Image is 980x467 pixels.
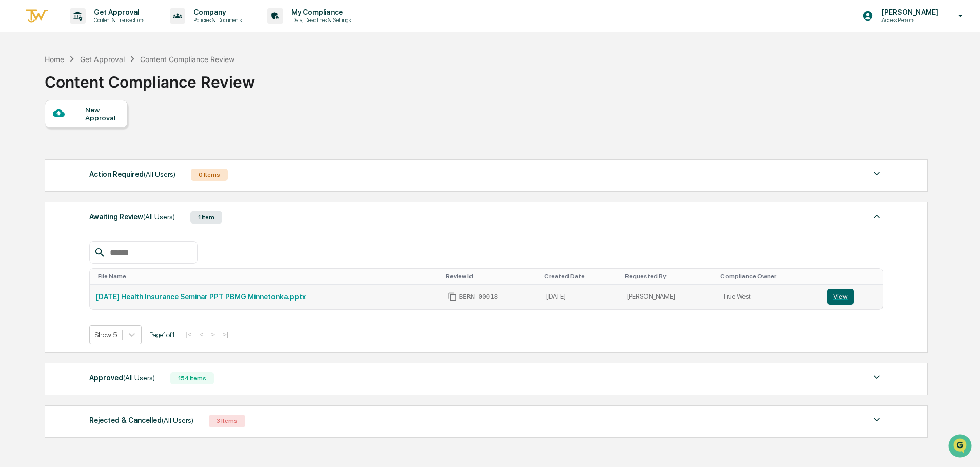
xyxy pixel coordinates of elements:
div: 🗄️ [74,130,83,138]
div: Awaiting Review [89,210,175,224]
td: True West [716,285,821,309]
span: (All Users) [123,374,155,382]
button: >| [220,330,231,339]
span: BERN-00018 [459,293,498,301]
a: 🖐️Preclearance [6,125,70,144]
a: 🔎Data Lookup [6,145,69,163]
span: (All Users) [162,416,193,424]
span: (All Users) [144,170,175,178]
div: 1 Item [190,211,222,224]
div: Get Approval [80,55,125,64]
button: |< [183,330,194,339]
p: Data, Deadlines & Settings [283,16,356,24]
td: [DATE] [540,285,621,309]
div: 154 Items [170,372,214,384]
div: Toggle SortBy [544,273,617,280]
div: We're available if you need us! [35,89,130,97]
div: Toggle SortBy [446,273,537,280]
a: 🗄️Attestations [70,125,131,144]
p: How can we help? [10,22,187,38]
img: caret [871,210,883,222]
span: Data Lookup [21,149,65,159]
div: 🖐️ [10,130,18,138]
div: New Approval [85,106,120,122]
div: Home [45,55,64,64]
div: Toggle SortBy [625,273,712,280]
div: Toggle SortBy [98,273,437,280]
p: Policies & Documents [185,16,247,24]
span: Preclearance [21,129,66,139]
iframe: Open customer support [947,433,975,461]
p: My Compliance [283,8,356,16]
div: Toggle SortBy [720,273,817,280]
td: [PERSON_NAME] [621,285,716,309]
span: (All Users) [143,213,175,221]
button: > [208,330,218,339]
div: Start new chat [35,78,168,89]
p: Content & Transactions [86,16,149,24]
img: logo [25,8,49,25]
a: View [827,289,876,305]
button: < [196,330,206,339]
p: Access Persons [873,16,944,24]
div: Rejected & Cancelled [89,414,193,427]
button: Start new chat [174,82,187,94]
span: Copy Id [448,292,457,301]
p: Company [185,8,247,16]
span: Attestations [85,129,127,139]
div: Action Required [89,168,175,181]
button: View [827,289,854,305]
div: 0 Items [191,169,228,181]
div: Toggle SortBy [829,273,878,280]
img: caret [871,371,883,383]
a: Powered byPylon [72,173,124,181]
div: Approved [89,371,155,384]
span: Pylon [102,174,124,181]
img: 1746055101610-c473b297-6a78-478c-a979-82029cc54cd1 [10,78,29,97]
div: Content Compliance Review [140,55,234,64]
a: [DATE] Health Insurance Seminar PPT PBMG Minnetonka.pptx [96,293,306,301]
p: Get Approval [86,8,149,16]
div: Content Compliance Review [45,65,255,91]
img: caret [871,414,883,426]
span: Page 1 of 1 [149,331,175,339]
div: 3 Items [209,415,245,427]
p: [PERSON_NAME] [873,8,944,16]
img: caret [871,168,883,180]
div: 🔎 [10,150,18,158]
